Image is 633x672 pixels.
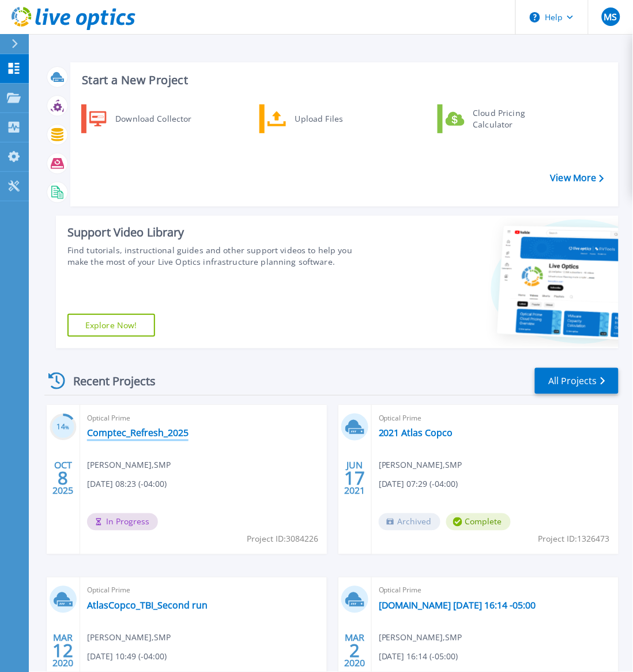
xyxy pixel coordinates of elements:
[110,107,197,130] div: Download Collector
[259,104,378,133] a: Upload Files
[65,425,69,431] span: %
[379,412,612,425] span: Optical Prime
[379,584,612,597] span: Optical Prime
[82,74,604,87] h3: Start a New Project
[67,245,358,268] div: Find tutorials, instructional guides and other support videos to help you make the most of your L...
[379,600,536,611] a: [DOMAIN_NAME] [DATE] 16:14 -05:00
[58,474,68,483] span: 8
[379,427,453,439] a: 2021 Atlas Copco
[438,104,556,133] a: Cloud Pricing Calculator
[468,107,553,130] div: Cloud Pricing Calculator
[87,513,158,531] span: In Progress
[87,584,320,597] span: Optical Prime
[87,478,167,491] span: [DATE] 08:23 (-04:00)
[289,107,375,130] div: Upload Files
[344,457,366,500] div: JUN 2021
[344,474,365,483] span: 17
[247,533,318,546] span: Project ID: 3084226
[87,459,171,472] span: [PERSON_NAME] , SMP
[87,412,320,425] span: Optical Prime
[379,459,462,472] span: [PERSON_NAME] , SMP
[538,533,610,546] span: Project ID: 1326473
[379,651,458,663] span: [DATE] 16:14 (-05:00)
[87,632,171,644] span: [PERSON_NAME] , SMP
[67,225,358,240] div: Support Video Library
[52,457,74,500] div: OCT 2025
[44,367,171,395] div: Recent Projects
[349,646,360,656] span: 2
[81,104,199,133] a: Download Collector
[87,651,167,663] span: [DATE] 10:49 (-04:00)
[379,478,458,491] span: [DATE] 07:29 (-04:00)
[52,646,73,656] span: 12
[446,513,511,531] span: Complete
[379,632,462,644] span: [PERSON_NAME] , SMP
[50,421,77,434] h3: 14
[87,600,208,611] a: AtlasCopco_TBI_Second run
[67,314,155,337] a: Explore Now!
[604,12,617,21] span: MS
[87,427,189,439] a: Comptec_Refresh_2025
[535,368,619,394] a: All Projects
[379,513,440,531] span: Archived
[52,630,74,672] div: MAR 2020
[551,172,604,183] a: View More
[344,630,366,672] div: MAR 2020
